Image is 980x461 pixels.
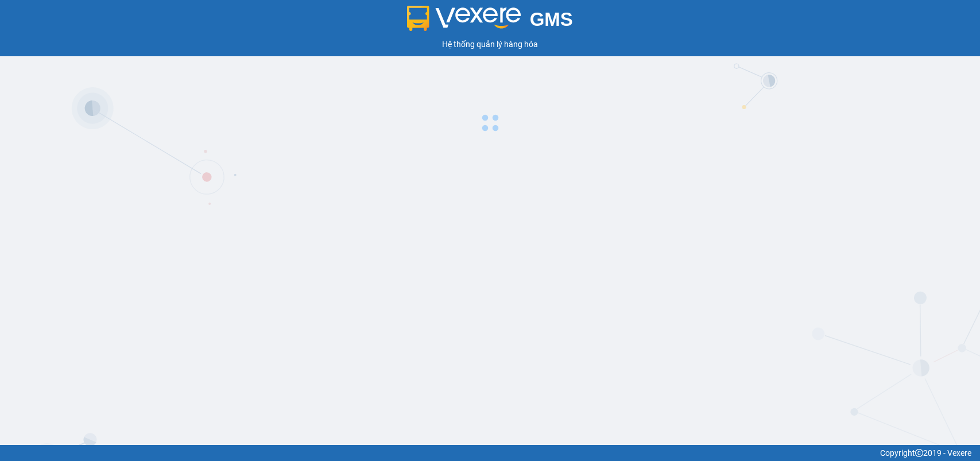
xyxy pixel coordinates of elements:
a: GMS [407,17,573,26]
div: Hệ thống quản lý hàng hóa [3,38,977,51]
div: Copyright 2019 - Vexere [9,447,971,459]
span: GMS [530,9,573,30]
span: copyright [915,449,923,457]
img: logo 2 [407,6,521,31]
